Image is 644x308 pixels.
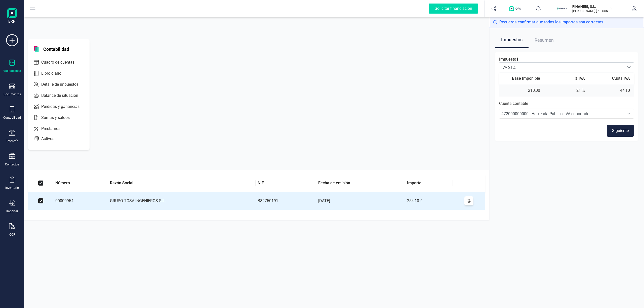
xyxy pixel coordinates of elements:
td: 21 % [544,88,589,93]
td: [DATE] [316,192,405,210]
img: FI [556,3,567,14]
p: FINANEDI, S.L. [572,4,613,9]
th: Número [53,174,108,192]
button: Solicitar financiación [423,1,484,17]
div: Inventario [5,186,19,190]
th: Cuota IVA [589,76,634,81]
span: 472000000000 - Hacienda Pública, IVA soportado [501,111,589,116]
th: Base Imponible [499,76,544,81]
span: Contabilidad [40,46,72,52]
td: B82750191 [256,192,316,210]
td: 210,00 [499,88,544,93]
span: Recuerda confirmar que todos los importes son correctos [499,19,603,25]
span: Cuadro de cuentas [39,59,84,65]
th: Importe [405,174,453,192]
td: 00000954 [53,192,108,210]
div: Validaciones [3,69,21,73]
div: Solicitar financiación [429,4,478,14]
span: Impuestos [501,32,522,47]
td: 254,10 € [405,192,453,210]
th: Fecha de emisión [316,174,405,192]
p: [PERSON_NAME] [PERSON_NAME] [572,9,613,13]
div: Contactos [5,162,19,166]
div: Tesorería [6,139,18,143]
td: 44,10 [589,88,634,93]
img: Logo Finanedi [7,8,17,24]
span: Activos [39,136,63,142]
p: Impuesto 1 [499,56,634,62]
button: Logo de OPS [506,1,526,17]
div: Seleccione una cuenta [624,109,634,118]
span: Préstamos [39,126,69,132]
span: Libro diario [39,70,70,76]
div: OCR [9,233,15,237]
img: Logo de OPS [509,6,523,11]
td: GRUPO TOSA INGENIEROS S.L. [108,192,256,210]
th: Razón Social [108,174,256,192]
p: Cuenta contable [499,101,634,107]
span: Pérdidas y ganancias [39,104,89,110]
div: Documentos [4,92,21,96]
th: % IVA [544,76,589,81]
th: NIF [256,174,316,192]
button: Siguiente [607,125,634,137]
span: Balance de situación [39,93,87,99]
span: Sumas y saldos [39,115,79,121]
button: FIFINANEDI, S.L.[PERSON_NAME] [PERSON_NAME] [554,1,619,17]
span: Detalle de impuestos [39,81,88,87]
span: Resumen [535,32,554,48]
div: Seleccionar tipo de iva [624,63,634,72]
div: Importar [6,209,18,213]
div: Contabilidad [3,116,21,120]
span: IVA 21% [499,63,624,72]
